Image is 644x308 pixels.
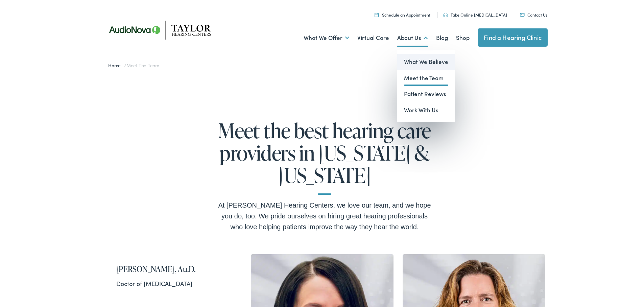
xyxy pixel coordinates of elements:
div: Doctor of [MEDICAL_DATA] [116,278,225,286]
a: Work With Us [397,101,455,117]
a: Patient Reviews [397,85,455,101]
span: / [108,61,159,67]
h1: Meet the best hearing care providers in [US_STATE] & [US_STATE] [216,118,433,193]
img: utility icon [443,11,448,16]
a: Meet the Team [397,69,455,85]
a: About Us [397,24,428,49]
img: utility icon [375,11,379,16]
a: Find a Hearing Clinic [478,27,548,45]
a: What We Believe [397,52,455,69]
a: Schedule an Appointment [375,10,430,16]
img: utility icon [520,12,525,15]
a: Home [108,61,124,67]
a: Shop [456,24,470,49]
a: Take Online [MEDICAL_DATA] [443,10,507,16]
span: Meet the Team [126,61,159,67]
a: Contact Us [520,10,547,16]
div: At [PERSON_NAME] Hearing Centers, we love our team, and we hope you do, too. We pride ourselves o... [216,198,433,231]
a: What We Offer [304,24,349,49]
a: Blog [436,24,448,49]
h2: [PERSON_NAME], Au.D. [116,263,225,273]
a: Virtual Care [357,24,389,49]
